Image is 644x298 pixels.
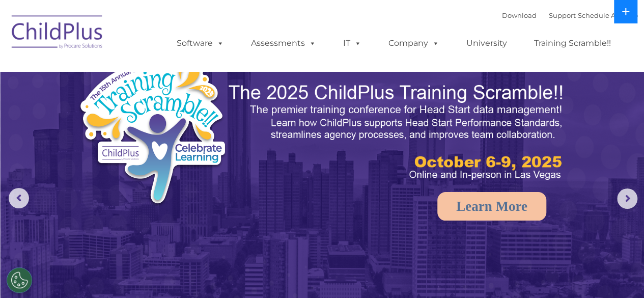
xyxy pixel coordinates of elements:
[578,11,638,19] a: Schedule A Demo
[456,33,517,53] a: University
[142,109,185,117] span: Phone number
[502,11,638,19] font: |
[7,8,108,59] img: ChildPlus by Procare Solutions
[166,33,234,53] a: Software
[333,33,372,53] a: IT
[549,11,576,19] a: Support
[241,33,326,53] a: Assessments
[378,33,450,53] a: Company
[437,192,546,221] a: Learn More
[7,267,32,293] button: Cookies Settings
[502,11,537,19] a: Download
[142,67,173,75] span: Last name
[524,33,621,53] a: Training Scramble!!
